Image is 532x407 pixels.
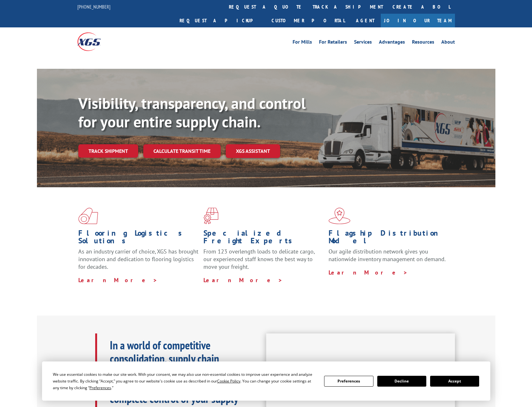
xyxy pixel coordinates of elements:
[203,248,324,276] p: From 123 overlength loads to delicate cargo, our experienced staff knows the best way to move you...
[77,4,110,10] a: [PHONE_NUMBER]
[324,376,373,387] button: Preferences
[203,208,218,224] img: xgs-icon-focused-on-flooring-red
[42,361,490,401] div: Cookie Consent Prompt
[293,39,312,46] a: For Mills
[379,39,405,46] a: Advantages
[430,376,479,387] button: Accept
[354,39,372,46] a: Services
[377,376,426,387] button: Decline
[203,276,283,284] a: Learn More >
[78,229,199,248] h1: Flooring Logistics Solutions
[350,14,381,27] a: Agent
[175,14,267,27] a: Request a pickup
[78,93,306,132] b: Visibility, transparency, and control for your entire supply chain.
[143,144,221,158] a: Calculate transit time
[329,248,446,263] span: Our agile distribution network gives you nationwide inventory management on demand.
[329,208,351,224] img: xgs-icon-flagship-distribution-model-red
[78,144,138,158] a: Track shipment
[78,276,158,284] a: Learn More >
[329,269,408,276] a: Learn More >
[53,371,316,391] div: We use essential cookies to make our site work. With your consent, we may also use non-essential ...
[329,229,449,248] h1: Flagship Distribution Model
[381,14,455,27] a: Join Our Team
[78,248,198,270] span: As an industry carrier of choice, XGS has brought innovation and dedication to flooring logistics...
[226,144,280,158] a: XGS ASSISTANT
[441,39,455,46] a: About
[89,385,111,390] span: Preferences
[203,229,324,248] h1: Specialized Freight Experts
[267,14,350,27] a: Customer Portal
[412,39,434,46] a: Resources
[217,378,240,384] span: Cookie Policy
[319,39,347,46] a: For Retailers
[78,208,98,224] img: xgs-icon-total-supply-chain-intelligence-red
